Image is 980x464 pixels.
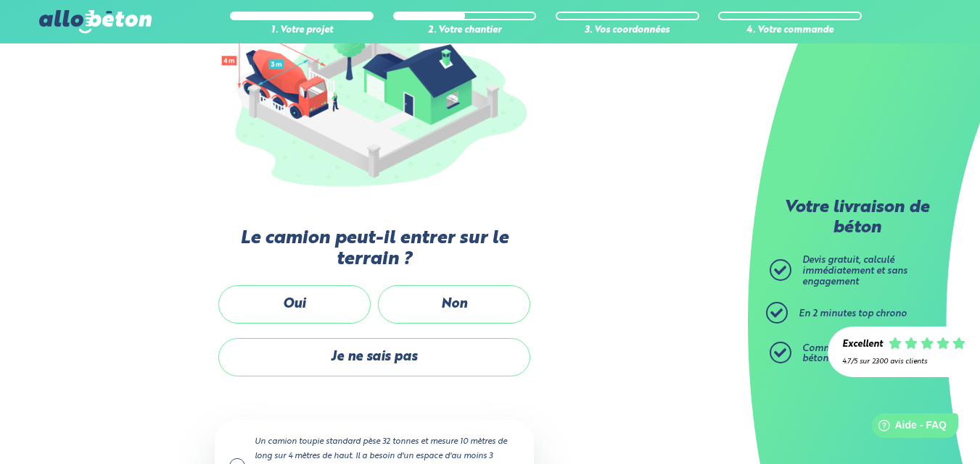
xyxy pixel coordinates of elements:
iframe: Help widget launcher [851,408,964,448]
div: Excellent [842,339,883,350]
div: 2. Votre chantier [393,25,537,36]
p: Votre livraison de béton [773,198,940,238]
label: Non [378,285,530,324]
div: 1. Votre projet [230,25,374,36]
div: 3. Vos coordonnées [556,25,699,36]
span: En 2 minutes top chrono [799,309,907,319]
label: Oui [218,285,371,324]
div: 4. Votre commande [718,25,862,36]
div: 4.7/5 sur 2300 avis clients [842,358,965,366]
img: allobéton [39,10,151,33]
span: Devis gratuit, calculé immédiatement et sans engagement [802,256,907,286]
label: Le camion peut-il entrer sur le terrain ? [215,228,534,271]
span: Commandez ensuite votre béton prêt à l'emploi [802,344,918,364]
label: Je ne sais pas [218,338,530,376]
